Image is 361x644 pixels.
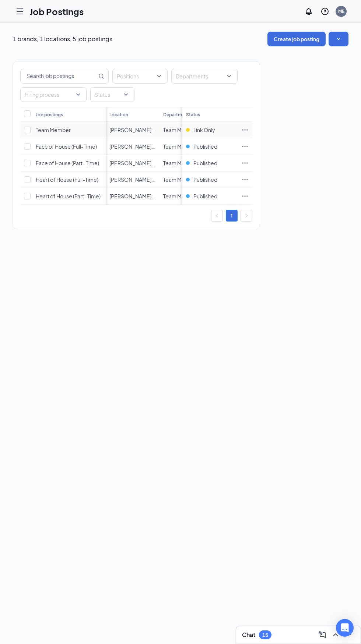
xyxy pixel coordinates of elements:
div: Department [163,112,189,118]
span: [PERSON_NAME][GEOGRAPHIC_DATA] [109,176,205,183]
div: Location [109,112,128,118]
span: left [215,213,219,218]
span: [PERSON_NAME][GEOGRAPHIC_DATA] [109,193,205,199]
button: right [241,210,252,222]
div: Job postings [36,112,63,118]
svg: Hamburger [15,7,24,16]
span: Heart of House (Part- Time) [36,193,101,199]
button: left [211,210,223,222]
span: Face of House (Part- Time) [36,160,99,166]
button: ChevronUp [330,629,341,641]
span: [PERSON_NAME][GEOGRAPHIC_DATA] [109,160,205,166]
div: Open Intercom Messenger [336,619,354,637]
span: [PERSON_NAME][GEOGRAPHIC_DATA] [109,143,205,150]
td: Amelia Island [106,188,160,205]
td: Team Member [160,155,213,171]
td: Team Member [160,171,213,188]
td: Team Member [160,122,213,138]
h1: Job Postings [29,5,84,18]
svg: QuestionInfo [320,7,329,16]
button: ComposeMessage [316,629,328,641]
input: Search job postings [21,69,97,83]
span: right [244,213,249,218]
button: SmallChevronDown [329,32,348,46]
svg: Ellipses [241,176,249,183]
span: Team Member [163,193,198,199]
span: Published [193,143,217,150]
svg: MagnifyingGlass [98,73,104,79]
li: Next Page [241,210,252,222]
span: Team Member [163,127,198,133]
li: Previous Page [211,210,223,222]
span: Link Only [193,126,215,134]
span: Team Member [163,143,198,150]
p: 1 brands, 1 locations, 5 job postings [13,35,112,43]
span: Face of House (Full-Time) [36,143,97,150]
svg: Ellipses [241,126,249,134]
svg: Notifications [304,7,313,16]
span: Heart of House (Full-Time) [36,176,98,183]
span: Team Member [163,160,198,166]
th: Status [182,107,238,122]
a: 1 [226,210,237,221]
td: Team Member [160,138,213,155]
span: Team Member [163,176,198,183]
h3: Chat [242,631,255,639]
svg: ComposeMessage [318,630,327,639]
td: Amelia Island [106,171,160,188]
td: Amelia Island [106,138,160,155]
td: Amelia Island [106,155,160,171]
td: Team Member [160,188,213,205]
li: 1 [226,210,238,222]
div: ME [338,8,344,14]
svg: SmallChevronDown [335,35,342,43]
svg: Ellipses [241,159,249,167]
svg: Ellipses [241,192,249,200]
svg: ChevronUp [331,630,340,639]
span: Published [193,159,217,167]
div: 15 [262,632,268,638]
span: [PERSON_NAME][GEOGRAPHIC_DATA] [109,127,205,133]
span: Team Member [36,127,71,133]
svg: Ellipses [241,143,249,150]
button: Create job posting [267,32,326,46]
td: Amelia Island [106,122,160,138]
span: Published [193,176,217,183]
span: Published [193,192,217,200]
